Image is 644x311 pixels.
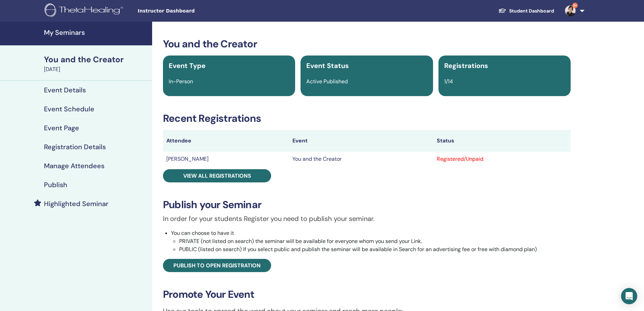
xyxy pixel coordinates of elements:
p: In order for your students Register you need to publish your seminar. [163,214,571,224]
img: default.jpg [565,5,576,16]
div: Open Intercom Messenger [621,288,637,304]
span: Instructor Dashboard [138,7,239,15]
th: Attendee [163,130,289,152]
li: You can choose to have it [171,229,571,253]
img: logo.png [45,3,125,19]
span: Event Status [306,61,349,70]
h4: Event Details [44,86,86,94]
td: [PERSON_NAME] [163,152,289,166]
li: PUBLIC (listed on search) If you select public and publish the seminar will be available in Searc... [179,245,571,253]
th: Event [289,130,433,152]
h4: My Seminars [44,28,148,37]
h3: Publish your Seminar [163,199,571,211]
h3: Recent Registrations [163,112,571,125]
li: PRIVATE (not listed on search) the seminar will be available for everyone whom you send your Link. [179,237,571,245]
img: graduation-cap-white.svg [498,8,506,14]
span: 1/14 [444,78,453,85]
h4: Publish [44,181,67,189]
h4: Event Page [44,124,79,132]
h4: Event Schedule [44,105,94,113]
a: Student Dashboard [493,5,559,17]
h3: Promote Your Event [163,288,571,301]
div: [DATE] [44,65,148,73]
a: You and the Creator[DATE] [40,54,152,73]
a: View all registrations [163,169,271,182]
span: Registrations [444,61,488,70]
span: In-Person [169,78,193,85]
h3: You and the Creator [163,38,571,50]
th: Status [433,130,571,152]
h4: Manage Attendees [44,162,104,170]
span: Event Type [169,61,206,70]
td: You and the Creator [289,152,433,166]
h4: Registration Details [44,143,106,151]
h4: Highlighted Seminar [44,200,109,208]
a: Publish to open registration [163,259,271,272]
span: Publish to open registration [173,262,261,269]
div: You and the Creator [44,54,148,65]
span: 9+ [572,3,578,8]
div: Registered/Unpaid [437,155,567,163]
span: View all registrations [183,172,251,179]
span: Active Published [306,78,348,85]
